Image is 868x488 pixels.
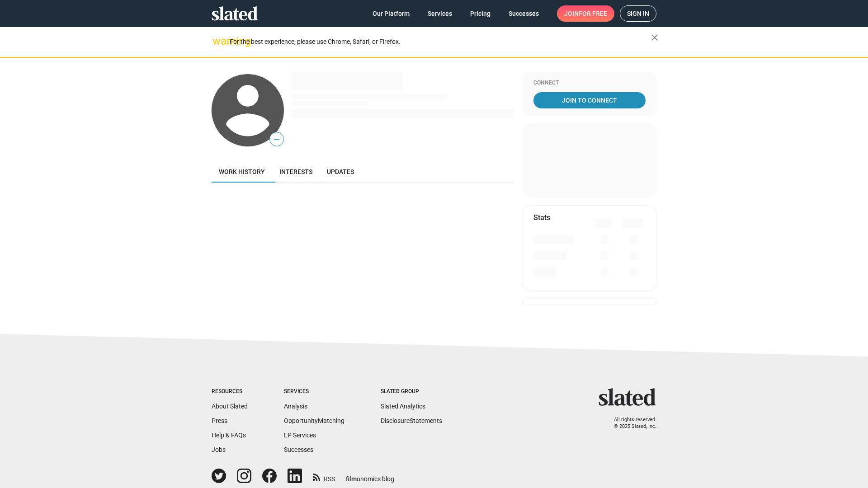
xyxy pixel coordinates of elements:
a: Join To Connect [533,92,646,108]
a: Updates [320,161,361,183]
a: Services [420,5,459,22]
a: Help & FAQs [212,432,246,439]
span: Work history [219,168,265,175]
mat-icon: warning [212,36,223,47]
a: Joinfor free [557,5,614,22]
a: Interests [272,161,320,183]
p: All rights reserved. © 2025 Slated, Inc. [604,417,656,430]
a: Sign in [620,5,656,22]
div: Connect [533,80,646,87]
span: Pricing [470,5,491,22]
span: Updates [327,168,354,175]
span: Successes [509,5,539,22]
a: RSS [313,469,335,483]
a: Our Platform [365,5,417,22]
mat-icon: close [649,32,660,43]
div: For the best experience, please use Chrome, Safari, or Firefox. [230,36,651,48]
a: OpportunityMatching [284,417,344,424]
a: Successes [501,5,546,22]
a: filmonomics blog [346,468,394,483]
div: Slated Group [381,388,442,395]
a: Slated Analytics [381,403,425,410]
span: Join [564,5,607,22]
a: Analysis [284,403,307,410]
span: Our Platform [373,5,410,22]
span: film [346,475,357,483]
a: Jobs [212,446,226,453]
a: About Slated [212,403,248,410]
a: EP Services [284,432,316,439]
a: Successes [284,446,313,453]
span: Interests [279,168,312,175]
div: Services [284,388,344,395]
a: Work history [212,161,272,183]
span: Sign in [627,6,649,21]
span: — [270,134,283,145]
span: Services [428,5,452,22]
mat-card-title: Stats [533,213,550,222]
a: Pricing [463,5,498,22]
div: Resources [212,388,248,395]
span: Join To Connect [535,92,644,108]
span: for free [579,5,607,22]
a: DisclosureStatements [381,417,442,424]
a: Press [212,417,227,424]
